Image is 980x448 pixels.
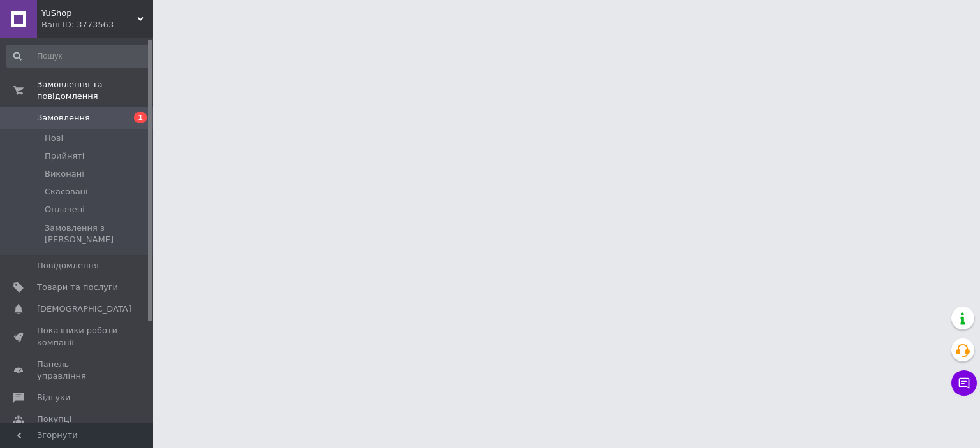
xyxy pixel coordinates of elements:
[37,414,71,425] span: Покупці
[37,79,153,102] span: Замовлення та повідомлення
[45,168,84,180] span: Виконані
[37,392,70,403] span: Відгуки
[37,112,90,124] span: Замовлення
[37,359,118,382] span: Панель управління
[37,282,118,293] span: Товари та послуги
[951,370,977,396] button: Чат з покупцем
[45,222,149,245] span: Замовлення з [PERSON_NAME]
[45,150,84,162] span: Прийняті
[45,133,63,144] span: Нові
[37,303,131,315] span: [DEMOGRAPHIC_DATA]
[6,45,151,68] input: Пошук
[134,112,147,123] span: 1
[45,204,85,215] span: Оплачені
[37,260,99,271] span: Повідомлення
[41,8,137,19] span: YuShop
[37,325,118,348] span: Показники роботи компанії
[41,19,153,31] div: Ваш ID: 3773563
[45,186,88,198] span: Скасовані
